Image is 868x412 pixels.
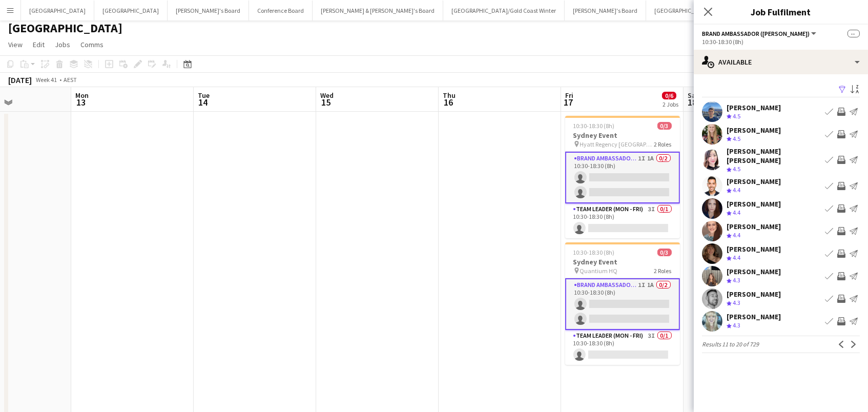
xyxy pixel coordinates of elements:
[196,96,210,108] span: 14
[662,92,676,99] span: 0/6
[34,76,59,84] span: Week 41
[64,76,77,84] div: AEST
[249,1,313,20] button: Conference Board
[565,257,680,266] h3: Sydney Event
[733,299,740,306] span: 4.3
[727,267,781,276] div: [PERSON_NAME]
[565,278,680,330] app-card-role: Brand Ambassador ([PERSON_NAME])1I1A0/210:30-18:30 (8h)
[8,20,122,36] h1: [GEOGRAPHIC_DATA]
[694,50,868,74] div: Available
[313,1,443,20] button: [PERSON_NAME] & [PERSON_NAME]'s Board
[733,254,740,261] span: 4.4
[848,30,860,37] span: --
[733,231,740,239] span: 4.4
[55,40,70,49] span: Jobs
[74,96,89,108] span: 13
[657,249,672,256] span: 0/3
[4,38,27,51] a: View
[727,147,821,165] div: [PERSON_NAME] [PERSON_NAME]
[688,91,699,100] span: Sat
[565,242,680,365] app-job-card: 10:30-18:30 (8h)0/3Sydney Event Quantium HQ2 RolesBrand Ambassador ([PERSON_NAME])1I1A0/210:30-18...
[727,244,781,254] div: [PERSON_NAME]
[654,140,672,148] span: 2 Roles
[441,96,456,108] span: 16
[21,1,94,20] button: [GEOGRAPHIC_DATA]
[565,203,680,238] app-card-role: Team Leader (Mon - Fri)3I0/110:30-18:30 (8h)
[702,30,818,37] button: Brand Ambassador ([PERSON_NAME])
[694,5,868,18] h3: Job Fulfilment
[33,40,45,49] span: Edit
[8,75,32,85] div: [DATE]
[443,1,565,20] button: [GEOGRAPHIC_DATA]/Gold Coast Winter
[565,131,680,140] h3: Sydney Event
[702,38,860,46] div: 10:30-18:30 (8h)
[80,40,104,49] span: Comms
[8,40,23,49] span: View
[727,126,781,135] div: [PERSON_NAME]
[727,290,781,299] div: [PERSON_NAME]
[654,267,672,275] span: 2 Roles
[565,116,680,238] app-job-card: 10:30-18:30 (8h)0/3Sydney Event Hyatt Regency [GEOGRAPHIC_DATA]2 RolesBrand Ambassador ([PERSON_N...
[727,312,781,321] div: [PERSON_NAME]
[443,91,456,100] span: Thu
[76,38,108,51] a: Comms
[733,321,740,329] span: 4.3
[198,91,210,100] span: Tue
[727,199,781,209] div: [PERSON_NAME]
[727,222,781,231] div: [PERSON_NAME]
[573,249,615,256] span: 10:30-18:30 (8h)
[580,140,654,148] span: Hyatt Regency [GEOGRAPHIC_DATA]
[733,135,740,142] span: 4.5
[565,330,680,365] app-card-role: Team Leader (Mon - Fri)3I0/110:30-18:30 (8h)
[94,1,168,20] button: [GEOGRAPHIC_DATA]
[686,96,699,108] span: 18
[565,1,646,20] button: [PERSON_NAME]'s Board
[75,91,89,100] span: Mon
[733,165,740,173] span: 4.5
[657,122,672,130] span: 0/3
[573,122,615,130] span: 10:30-18:30 (8h)
[733,112,740,120] span: 4.5
[646,1,778,20] button: [GEOGRAPHIC_DATA]/[GEOGRAPHIC_DATA]
[168,1,249,20] button: [PERSON_NAME]'s Board
[564,96,573,108] span: 17
[733,276,740,284] span: 4.3
[51,38,74,51] a: Jobs
[733,209,740,216] span: 4.4
[565,91,573,100] span: Fri
[727,177,781,186] div: [PERSON_NAME]
[29,38,49,51] a: Edit
[702,340,759,348] span: Results 11 to 20 of 729
[565,152,680,203] app-card-role: Brand Ambassador ([PERSON_NAME])1I1A0/210:30-18:30 (8h)
[320,91,334,100] span: Wed
[727,103,781,112] div: [PERSON_NAME]
[733,186,740,194] span: 4.4
[580,267,618,275] span: Quantium HQ
[663,100,678,108] div: 2 Jobs
[702,30,810,37] span: Brand Ambassador (Mon - Fri)
[319,96,334,108] span: 15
